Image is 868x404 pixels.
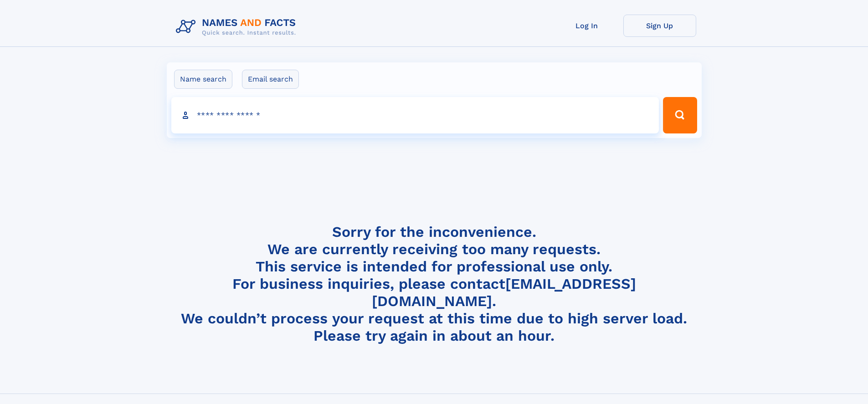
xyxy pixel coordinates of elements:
[172,15,303,39] img: Logo Names and Facts
[242,70,299,89] label: Email search
[663,97,697,133] button: Search Button
[623,15,696,37] a: Sign Up
[171,97,659,133] input: search input
[550,15,623,37] a: Log In
[174,70,232,89] label: Name search
[372,275,636,310] a: [EMAIL_ADDRESS][DOMAIN_NAME]
[172,223,696,345] h4: Sorry for the inconvenience. We are currently receiving too many requests. This service is intend...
